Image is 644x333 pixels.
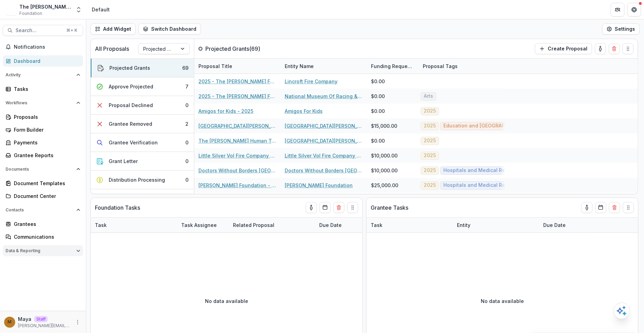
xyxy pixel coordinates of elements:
[3,218,83,230] a: Grantees
[602,23,640,35] button: Settings
[3,137,83,148] a: Payments
[623,202,634,213] button: Drag
[333,202,344,213] button: Delete card
[419,63,462,70] div: Proposal Tags
[3,111,83,123] a: Proposals
[281,59,367,74] div: Entity Name
[6,73,74,77] span: Activity
[18,323,71,329] p: [PERSON_NAME][EMAIL_ADDRESS][DOMAIN_NAME]
[198,78,276,85] a: 2025 - The [PERSON_NAME] Foundation Grant Intake Form
[91,133,194,152] button: Grantee Verification0
[453,221,475,229] div: Entity
[367,218,453,232] div: Task
[14,85,78,93] div: Tasks
[198,122,276,130] a: [GEOGRAPHIC_DATA][PERSON_NAME] - 2025
[611,3,625,17] button: Partners
[3,178,83,189] a: Document Templates
[623,43,634,54] button: Drag
[74,3,84,17] button: Open entity switcher
[285,182,353,189] a: [PERSON_NAME] Foundation
[424,93,433,99] span: Arts
[91,96,194,115] button: Proposal Declined0
[14,113,78,121] div: Proposals
[371,203,408,212] p: Grantee Tasks
[95,203,140,212] p: Foundation Tasks
[614,303,630,319] button: Open AI Assistant
[109,158,138,165] div: Grant Letter
[367,221,387,229] div: Task
[281,63,318,70] div: Entity Name
[6,208,74,212] span: Contacts
[91,218,177,232] div: Task
[19,10,42,17] span: Foundation
[185,176,188,183] div: 0
[109,102,153,109] div: Proposal Declined
[3,150,83,161] a: Grantee Reports
[14,192,78,200] div: Document Center
[198,182,276,189] a: [PERSON_NAME] Foundation - 2025
[109,139,158,146] div: Grantee Verification
[443,168,522,173] span: Hospitals and Medical Research
[582,202,593,213] button: toggle-assigned-to-me
[595,43,606,54] button: toggle-assigned-to-me
[371,78,385,85] div: $0.00
[14,233,78,240] div: Communications
[371,122,397,130] div: $15,000.00
[109,120,152,127] div: Grantee Removed
[315,218,367,232] div: Due Date
[177,221,221,229] div: Task Assignee
[205,45,260,53] p: Projected Grants ( 69 )
[74,318,82,326] button: More
[91,115,194,133] button: Grantee Removed2
[34,316,48,322] p: Staff
[185,158,188,165] div: 0
[14,139,78,146] div: Payments
[185,139,188,146] div: 0
[185,83,188,90] div: 7
[424,138,436,144] span: 2025
[424,168,436,173] span: 2025
[3,204,83,216] button: Open Contacts
[3,55,83,67] a: Dashboard
[627,3,641,17] button: Get Help
[16,28,62,34] span: Search...
[3,124,83,135] a: Form Builder
[138,23,201,35] button: Switch Dashboard
[481,297,524,305] p: No data available
[198,167,276,174] a: Doctors Without Borders [GEOGRAPHIC_DATA] - 2025
[424,182,436,188] span: 2025
[198,137,276,144] a: The [PERSON_NAME] Human Trafficking Academy Gen Op - 2025
[14,220,78,228] div: Grantees
[229,221,279,229] div: Related Proposal
[91,152,194,171] button: Grant Letter0
[8,320,12,324] div: Maya
[19,3,71,10] div: The [PERSON_NAME] Foundation
[367,63,419,70] div: Funding Requested
[443,182,522,188] span: Hospitals and Medical Research
[453,218,539,232] div: Entity
[3,245,83,256] button: Open Data & Reporting
[3,231,83,242] a: Communications
[185,102,188,109] div: 0
[609,43,620,54] button: Delete card
[367,59,419,74] div: Funding Requested
[205,297,248,305] p: No data available
[3,69,83,80] button: Open Activity
[91,77,194,96] button: Approve Projected7
[198,93,276,100] a: 2025 - The [PERSON_NAME] Foundation Grant Intake Form
[371,137,385,144] div: $0.00
[371,107,385,115] div: $0.00
[90,23,136,35] button: Add Widget
[306,202,317,213] button: toggle-assigned-to-me
[177,218,229,232] div: Task Assignee
[424,153,436,159] span: 2025
[320,202,331,213] button: Calendar
[198,152,276,159] a: Little Silver Vol Fire Company No. 1 - 2025
[315,221,346,229] div: Due Date
[194,59,281,74] div: Proposal Title
[198,107,253,115] a: Amigos for Kids - 2025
